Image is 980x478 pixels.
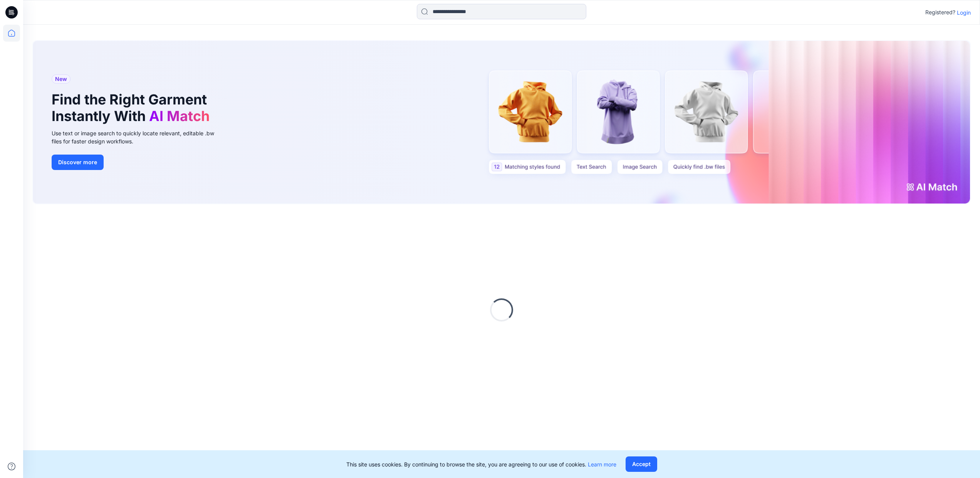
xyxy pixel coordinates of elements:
[149,108,210,125] span: AI Match
[55,74,67,84] span: New
[52,91,213,125] h1: Find the Right Garment Instantly With
[52,155,104,170] button: Discover more
[346,460,616,468] p: This site uses cookies. By continuing to browse the site, you are agreeing to our use of cookies.
[925,8,955,17] p: Registered?
[957,8,971,17] p: Login
[626,456,657,472] button: Accept
[588,461,616,468] a: Learn more
[52,129,225,145] div: Use text or image search to quickly locate relevant, editable .bw files for faster design workflows.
